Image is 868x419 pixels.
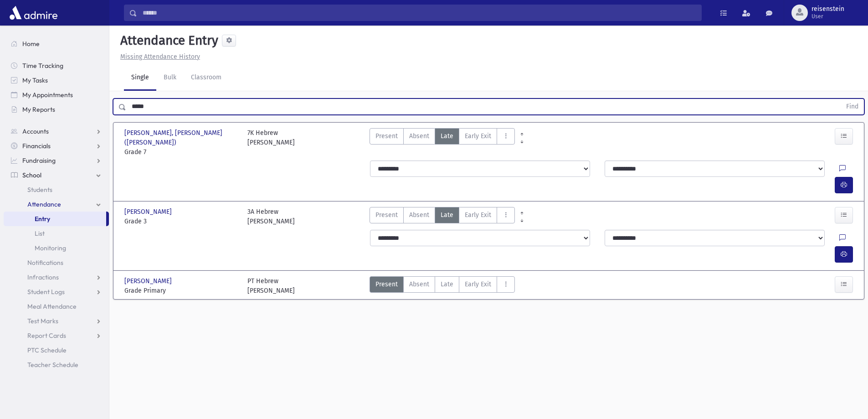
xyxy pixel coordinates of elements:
[27,200,61,208] span: Attendance
[22,127,49,135] span: Accounts
[247,128,295,157] div: 7K Hebrew [PERSON_NAME]
[465,210,491,220] span: Early Exit
[22,171,41,179] span: School
[441,279,453,289] span: Late
[124,286,238,295] span: Grade Primary
[27,346,67,354] span: PTC Schedule
[22,76,48,84] span: My Tasks
[409,131,429,141] span: Absent
[370,128,515,157] div: AttTypes
[22,91,73,99] span: My Appointments
[117,33,218,48] h5: Attendance Entry
[35,244,66,252] span: Monitoring
[841,99,864,114] button: Find
[465,279,491,289] span: Early Exit
[375,210,398,220] span: Present
[4,241,109,255] a: Monitoring
[7,4,60,22] img: AdmirePro
[4,36,109,51] a: Home
[27,302,77,310] span: Meal Attendance
[4,299,109,314] a: Meal Attendance
[465,131,491,141] span: Early Exit
[409,279,429,289] span: Absent
[27,186,52,194] span: Students
[4,255,109,270] a: Notifications
[120,53,200,61] u: Missing Attendance History
[812,13,844,20] span: User
[4,343,109,357] a: PTC Schedule
[27,288,65,296] span: Student Logs
[124,128,238,147] span: [PERSON_NAME], [PERSON_NAME] ([PERSON_NAME])
[4,182,109,197] a: Students
[124,217,238,226] span: Grade 3
[22,156,56,165] span: Fundraising
[22,40,40,48] span: Home
[137,5,701,21] input: Search
[124,207,174,217] span: [PERSON_NAME]
[4,124,109,139] a: Accounts
[441,131,453,141] span: Late
[27,317,58,325] span: Test Marks
[370,276,515,295] div: AttTypes
[4,139,109,153] a: Financials
[35,229,45,238] span: List
[247,207,295,226] div: 3A Hebrew [PERSON_NAME]
[4,285,109,299] a: Student Logs
[22,105,55,114] span: My Reports
[409,210,429,220] span: Absent
[4,226,109,241] a: List
[247,276,295,295] div: PT Hebrew [PERSON_NAME]
[370,207,515,226] div: AttTypes
[156,65,184,91] a: Bulk
[4,102,109,117] a: My Reports
[375,279,398,289] span: Present
[4,88,109,102] a: My Appointments
[4,314,109,328] a: Test Marks
[4,153,109,168] a: Fundraising
[441,210,453,220] span: Late
[117,53,200,61] a: Missing Attendance History
[124,65,156,91] a: Single
[4,197,109,212] a: Attendance
[375,131,398,141] span: Present
[35,215,50,223] span: Entry
[4,58,109,73] a: Time Tracking
[27,273,59,281] span: Infractions
[4,73,109,88] a: My Tasks
[27,259,63,267] span: Notifications
[4,212,106,226] a: Entry
[184,65,229,91] a: Classroom
[4,357,109,372] a: Teacher Schedule
[812,5,844,13] span: reisenstein
[22,62,63,70] span: Time Tracking
[27,331,66,340] span: Report Cards
[22,142,51,150] span: Financials
[124,276,174,286] span: [PERSON_NAME]
[27,361,78,369] span: Teacher Schedule
[4,270,109,285] a: Infractions
[4,328,109,343] a: Report Cards
[4,168,109,182] a: School
[124,147,238,157] span: Grade 7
